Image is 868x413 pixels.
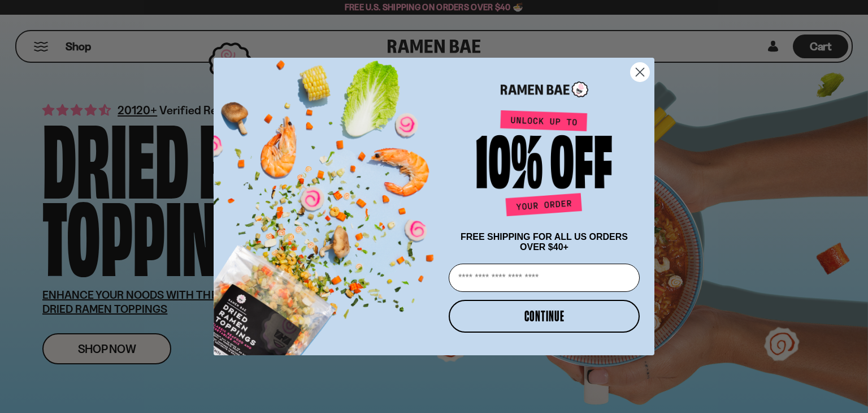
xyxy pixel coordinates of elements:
button: Close dialog [630,62,650,82]
button: CONTINUE [449,300,640,333]
img: Unlock up to 10% off [474,110,615,221]
img: Ramen Bae Logo [501,80,588,99]
img: ce7035ce-2e49-461c-ae4b-8ade7372f32c.png [214,48,444,355]
span: FREE SHIPPING FOR ALL US ORDERS OVER $40+ [461,232,628,252]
